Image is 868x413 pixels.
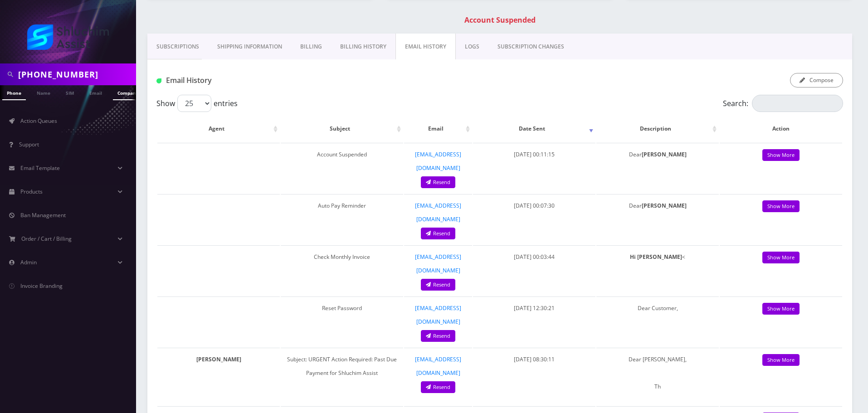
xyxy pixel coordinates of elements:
[395,34,456,60] a: EMAIL HISTORY
[19,141,39,148] span: Support
[514,355,555,363] span: [DATE] 08:30:11
[415,304,461,326] a: [EMAIL_ADDRESS][DOMAIN_NAME]
[762,354,800,366] a: Show More
[601,199,714,213] p: Dear
[421,330,455,342] a: Resend
[20,258,37,266] span: Admin
[20,117,57,125] span: Action Queues
[281,296,403,347] td: Reset Password
[27,24,109,50] img: Shluchim Assist
[514,202,555,209] span: [DATE] 00:07:30
[20,188,43,195] span: Products
[421,381,455,394] a: Resend
[281,245,403,296] td: Check Monthly Invoice
[156,95,238,112] label: Show entries
[473,116,595,142] th: Date Sent: activate to sort column ascending
[20,282,63,290] span: Invoice Branding
[113,85,143,100] a: Company
[456,34,488,60] a: LOGS
[596,116,719,142] th: Description: activate to sort column ascending
[514,253,555,261] span: [DATE] 00:03:44
[488,34,573,60] a: SUBSCRIPTION CHANGES
[421,279,455,291] a: Resend
[157,116,280,142] th: Agent: activate to sort column ascending
[147,34,208,60] a: Subscriptions
[18,66,134,83] input: Search in Company
[291,34,331,60] a: Billing
[601,353,714,394] p: Dear [PERSON_NAME], Th
[642,151,687,158] strong: [PERSON_NAME]
[762,149,800,161] a: Show More
[723,95,843,112] label: Search:
[601,301,714,315] p: Dear Customer,
[514,304,555,312] span: [DATE] 12:30:21
[281,348,403,405] td: Subject: URGENT Action Required: Past Due Payment for Shluchim Assist
[20,164,60,172] span: Email Template
[156,76,376,85] h1: Email History
[514,151,555,158] span: [DATE] 00:11:15
[331,34,395,60] a: Billing History
[415,202,461,223] a: [EMAIL_ADDRESS][DOMAIN_NAME]
[762,252,800,264] a: Show More
[150,16,850,24] h1: Account Suspended
[752,95,843,112] input: Search:
[21,235,72,243] span: Order / Cart / Billing
[208,34,291,60] a: Shipping Information
[642,202,687,209] strong: [PERSON_NAME]
[790,73,843,87] button: Compose
[601,148,714,161] p: Dear
[762,200,800,213] a: Show More
[32,85,55,99] a: Name
[85,85,107,99] a: Email
[421,228,455,240] a: Resend
[415,355,461,377] a: [EMAIL_ADDRESS][DOMAIN_NAME]
[177,95,211,112] select: Showentries
[720,116,842,142] th: Action
[601,250,714,264] p: <
[20,211,66,219] span: Ban Management
[281,143,403,193] td: Account Suspended
[762,303,800,315] a: Show More
[415,253,461,274] a: [EMAIL_ADDRESS][DOMAIN_NAME]
[196,355,241,363] strong: [PERSON_NAME]
[61,85,78,99] a: SIM
[404,116,472,142] th: Email: activate to sort column ascending
[281,116,403,142] th: Subject: activate to sort column ascending
[415,151,461,172] a: [EMAIL_ADDRESS][DOMAIN_NAME]
[281,194,403,244] td: Auto Pay Reminder
[630,253,682,261] strong: Hi [PERSON_NAME]
[2,85,26,100] a: Phone
[421,176,455,189] a: Resend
